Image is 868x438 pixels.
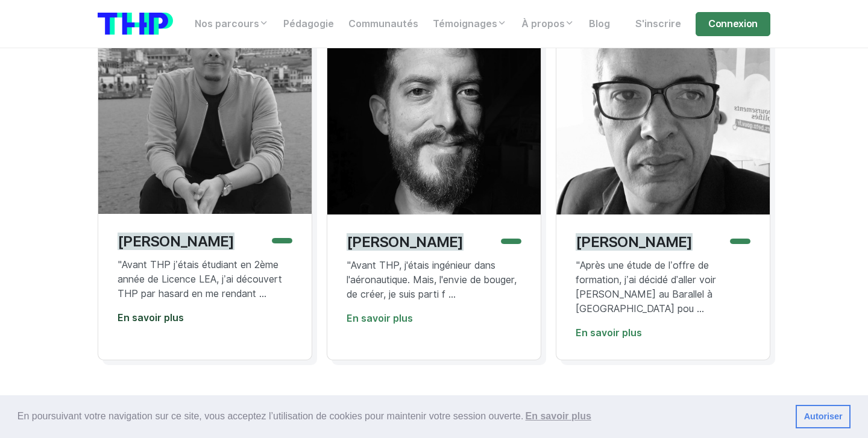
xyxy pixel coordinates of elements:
a: En savoir plus [347,313,413,324]
p: [PERSON_NAME] [576,233,693,251]
a: Blog [582,12,617,36]
span: En poursuivant votre navigation sur ce site, vous acceptez l’utilisation de cookies pour mainteni... [17,407,786,425]
p: "Après une étude de l’offre de formation, j’ai décidé d’aller voir [PERSON_NAME] au Barallel à [G... [576,258,750,316]
p: [PERSON_NAME] [347,233,464,251]
a: En savoir plus [118,312,184,324]
img: Miguel Sorin [98,1,312,214]
a: Nos parcours [187,12,276,36]
p: "Avant THP, j'étais ingénieur dans l'aéronautique. Mais, l'envie de bouger, de créer, je suis par... [347,258,521,302]
a: Témoignages [426,12,514,36]
a: S'inscrire [628,12,688,36]
a: learn more about cookies [523,407,593,425]
a: dismiss cookie message [796,405,851,429]
p: [PERSON_NAME] [118,233,234,250]
a: Connexion [696,12,770,36]
a: À propos [514,12,582,36]
p: "Avant THP j’étais étudiant en 2ème année de Licence LEA, j’ai découvert THP par hasard en me ren... [118,258,292,301]
a: Pédagogie [276,12,341,36]
img: Brice Jone [556,1,770,214]
img: Nicolas Hermet [327,1,541,214]
a: Communautés [341,12,426,36]
img: logo [98,13,173,35]
a: En savoir plus [576,327,642,339]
